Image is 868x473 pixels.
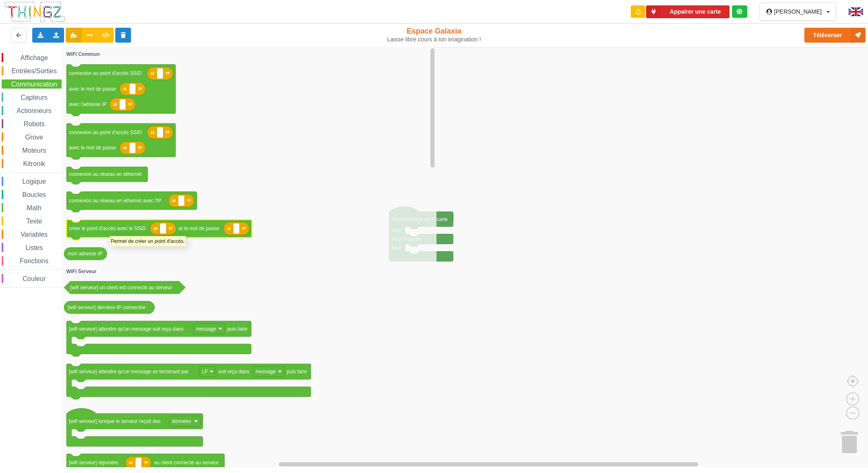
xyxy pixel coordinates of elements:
text: connexion au réseau en ethernet [69,171,142,177]
text: WiFi Serveur [66,269,97,274]
div: Laisse libre cours à ton imagination ! [358,36,510,43]
span: Grove [24,134,45,141]
span: Fonctions [19,257,50,264]
text: [wifi serveur] dernière IP connectée [68,305,145,310]
text: puis faire [287,369,307,375]
button: Téléverser [804,28,866,43]
text: puis faire [227,326,248,332]
text: connexion au point d'accès SSID [69,130,142,135]
text: LF [202,369,208,375]
text: créer le point d'accès avec le SSID [69,226,146,231]
span: Logique [21,178,47,185]
div: Tu es connecté au serveur de création de Thingz [732,5,747,18]
div: Permet de créer un point d'accès. [111,237,185,245]
span: Boucles [21,191,47,198]
text: WiFi Commun [67,51,100,57]
text: [wifi serveur] répondre [69,460,118,466]
span: Moteurs [21,147,48,154]
text: et le mot de passe [179,226,219,231]
button: Appairer une carte [646,5,730,18]
span: Entrées/Sorties [10,67,58,74]
text: avec l'adresse IP [69,101,107,107]
span: Couleur [21,275,47,282]
span: Capteurs [19,94,49,101]
text: [wifi serveur] attendre qu'un message soit reçu dans [69,326,184,332]
span: Communication [10,81,58,88]
span: Variables [19,231,49,238]
span: Listes [24,244,44,251]
text: mon adresse IP [68,251,103,257]
text: [wifi serveur] attendre qu'un message se terminant par [69,369,188,375]
text: avec le mot de passe [69,145,116,151]
span: Texte [25,218,43,225]
text: message [196,326,216,332]
text: données [172,418,191,424]
text: message [255,369,276,375]
span: Math [26,204,43,211]
img: gb.png [849,7,863,16]
img: thingz_logo.png [4,1,66,23]
text: au client connecté au serveur [154,460,219,466]
text: soit reçu dans [218,369,249,375]
span: Kitronik [22,160,46,167]
text: connexion au réseau en ethernet avec l'IP [69,198,162,204]
text: avec le mot de passe [69,86,116,92]
span: Actionneurs [15,107,53,114]
span: Affichage [19,54,49,61]
span: Robots [22,120,46,127]
text: [wifi serveur] un client est connecté au serveur [70,285,172,291]
text: [wifi serveur] lorsque le serveur reçoit des [69,418,160,424]
div: Espace Galaxia [358,26,510,43]
div: [PERSON_NAME] [774,9,822,14]
text: connexion au point d'accès SSID [69,70,142,76]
